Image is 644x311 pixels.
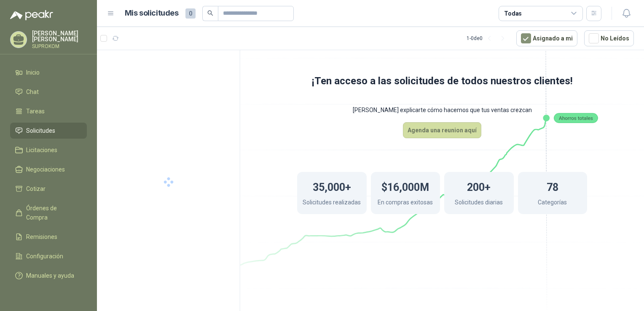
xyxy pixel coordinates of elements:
[26,107,45,116] span: Tareas
[10,10,53,20] img: Logo peakr
[516,30,577,46] button: Asignado a mi
[32,44,87,49] p: SUPROKOM
[26,252,63,261] span: Configuración
[504,9,522,18] div: Todas
[26,145,57,155] span: Licitaciones
[303,198,361,209] p: Solicitudes realizadas
[10,248,87,264] a: Configuración
[26,126,55,135] span: Solicitudes
[467,32,510,45] div: 1 - 0 de 0
[26,68,40,77] span: Inicio
[26,271,74,280] span: Manuales y ayuda
[26,165,65,174] span: Negociaciones
[455,198,503,209] p: Solicitudes diarias
[26,204,79,222] span: Órdenes de Compra
[584,30,634,46] button: No Leídos
[10,84,87,100] a: Chat
[467,177,491,196] h1: 200+
[10,161,87,177] a: Negociaciones
[10,64,87,80] a: Inicio
[403,122,481,138] button: Agenda una reunion aquí
[10,229,87,245] a: Remisiones
[538,198,567,209] p: Categorías
[185,8,196,19] span: 0
[26,184,46,193] span: Cotizar
[207,10,213,16] span: search
[378,198,433,209] p: En compras exitosas
[10,142,87,158] a: Licitaciones
[32,30,87,42] p: [PERSON_NAME] [PERSON_NAME]
[381,177,429,196] h1: $16,000M
[10,123,87,139] a: Solicitudes
[10,200,87,225] a: Órdenes de Compra
[10,181,87,197] a: Cotizar
[10,268,87,284] a: Manuales y ayuda
[26,232,57,241] span: Remisiones
[125,7,179,19] h1: Mis solicitudes
[313,177,351,196] h1: 35,000+
[10,103,87,119] a: Tareas
[547,177,558,196] h1: 78
[26,87,39,97] span: Chat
